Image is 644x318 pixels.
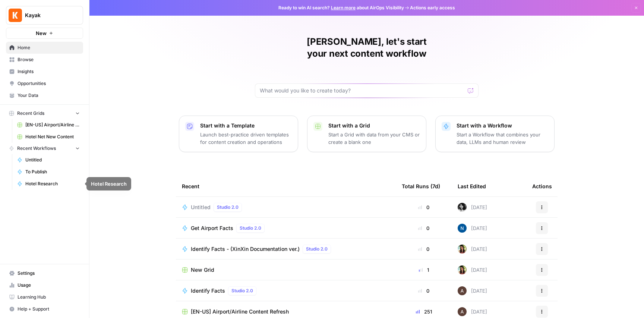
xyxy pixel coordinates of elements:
span: Learning Hub [18,294,80,300]
span: Your Data [18,92,80,99]
a: Settings [6,267,83,279]
button: Start with a TemplateLaunch best-practice driven templates for content creation and operations [179,116,298,152]
div: 1 [402,266,446,274]
img: 0w16hsb9dp3affd7irj0qqs67ma2 [458,203,467,212]
span: Opportunities [18,80,80,87]
div: [DATE] [458,224,487,233]
div: [DATE] [458,203,487,212]
span: To Publish [25,169,80,175]
a: Hotel Research [14,178,83,190]
span: Untitled [191,204,211,211]
a: Untitled [14,154,83,166]
div: 0 [402,245,446,253]
img: wtbmvrjo3qvncyiyitl6zoukl9gz [458,307,467,316]
img: n7pe0zs00y391qjouxmgrq5783et [458,224,467,233]
a: Browse [6,54,83,66]
img: wtbmvrjo3qvncyiyitl6zoukl9gz [458,286,467,295]
span: Insights [18,68,80,75]
button: Help + Support [6,303,83,315]
span: Usage [18,282,80,289]
span: Settings [18,270,80,277]
button: Recent Workflows [6,143,83,154]
a: Hotel Net New Content [14,131,83,143]
a: UntitledStudio 2.0 [182,203,390,212]
img: Kayak Logo [9,9,22,22]
span: Get Airport Facts [191,224,233,232]
span: Recent Workflows [17,145,56,152]
a: Learning Hub [6,291,83,303]
span: Studio 2.0 [217,204,239,211]
img: e4v89f89x2fg3vu1gtqy01mqi6az [458,245,467,254]
div: Recent [182,176,390,196]
span: Hotel Net New Content [25,133,80,140]
a: Get Airport FactsStudio 2.0 [182,224,390,233]
span: Home [18,44,80,51]
span: New [36,29,47,37]
span: Kayak [25,12,70,19]
p: Start a Grid with data from your CMS or create a blank one [328,131,420,146]
div: 0 [402,224,446,232]
button: Workspace: Kayak [6,6,83,25]
div: [DATE] [458,307,487,316]
input: What would you like to create today? [260,87,465,94]
span: Studio 2.0 [240,225,261,232]
a: Your Data [6,89,83,101]
p: Start with a Workflow [457,122,548,129]
a: Opportunities [6,78,83,89]
span: Untitled [25,157,80,163]
span: Studio 2.0 [231,287,253,294]
a: New Grid [182,266,390,274]
a: [EN-US] Airport/Airline Content Refresh [182,308,390,315]
span: Browse [18,56,80,63]
a: Identify Facts - (XinXin Documentation ver.)Studio 2.0 [182,245,390,254]
button: New [6,28,83,39]
div: 251 [402,308,446,315]
button: Recent Grids [6,108,83,119]
span: Studio 2.0 [306,246,328,252]
span: Recent Grids [17,110,44,117]
span: New Grid [191,266,214,274]
a: Learn more [331,5,356,10]
div: [DATE] [458,245,487,254]
span: Identify Facts - (XinXin Documentation ver.) [191,245,300,253]
a: Usage [6,279,83,291]
button: Start with a WorkflowStart a Workflow that combines your data, LLMs and human review [435,116,555,152]
span: Actions early access [410,4,455,11]
div: 0 [402,204,446,211]
span: Identify Facts [191,287,225,295]
a: Identify FactsStudio 2.0 [182,286,390,295]
p: Start a Workflow that combines your data, LLMs and human review [457,131,548,146]
span: Hotel Research [25,180,80,187]
p: Start with a Template [200,122,292,129]
span: [EN-US] Airport/Airline Content Refresh [25,122,80,128]
span: [EN-US] Airport/Airline Content Refresh [191,308,289,315]
span: Help + Support [18,306,80,312]
h1: [PERSON_NAME], let's start your next content workflow [255,36,479,60]
div: Actions [532,176,552,196]
div: Last Edited [458,176,486,196]
a: Insights [6,66,83,78]
a: To Publish [14,166,83,178]
div: [DATE] [458,286,487,295]
div: 0 [402,287,446,295]
p: Start with a Grid [328,122,420,129]
div: [DATE] [458,265,487,274]
span: Ready to win AI search? about AirOps Visibility [278,4,404,11]
img: e4v89f89x2fg3vu1gtqy01mqi6az [458,265,467,274]
button: Start with a GridStart a Grid with data from your CMS or create a blank one [307,116,426,152]
a: [EN-US] Airport/Airline Content Refresh [14,119,83,131]
p: Launch best-practice driven templates for content creation and operations [200,131,292,146]
a: Home [6,42,83,54]
div: Total Runs (7d) [402,176,440,196]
